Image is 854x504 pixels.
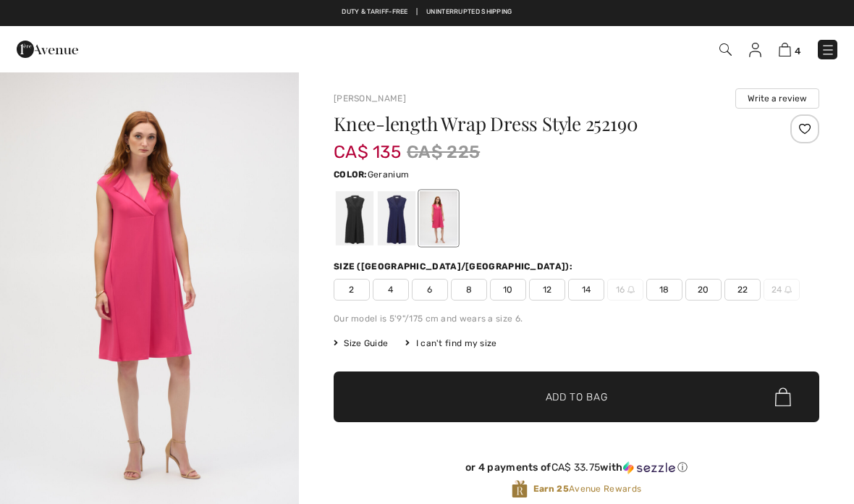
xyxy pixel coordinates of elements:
span: 8 [451,279,487,301]
h1: Knee-length Wrap Dress Style 252190 [334,114,738,133]
a: 4 [779,41,800,58]
img: Avenue Rewards [512,479,528,499]
span: 6 [412,279,448,301]
div: Size ([GEOGRAPHIC_DATA]/[GEOGRAPHIC_DATA]): [334,260,575,273]
img: Menu [821,43,835,57]
span: CA$ 225 [407,139,480,165]
span: CA$ 135 [334,127,401,162]
span: Add to Bag [546,390,608,405]
button: Add to Bag [334,371,819,422]
img: Bag.svg [775,387,791,406]
div: Black [336,191,373,245]
div: Geranium [420,191,457,245]
a: 1ère Avenue [17,41,78,55]
div: Our model is 5'9"/175 cm and wears a size 6. [334,312,819,325]
span: 20 [685,279,722,301]
img: 1ère Avenue [17,35,78,64]
span: 4 [373,279,409,301]
img: My Info [749,43,761,57]
div: I can't find my size [405,337,496,350]
span: 12 [529,279,565,301]
span: 22 [724,279,761,301]
strong: Earn 25 [533,484,569,494]
span: CA$ 33.75 [551,461,601,474]
span: 18 [646,279,682,301]
img: ring-m.svg [627,286,635,293]
span: Color: [334,169,368,180]
span: 10 [490,279,526,301]
span: Geranium [368,169,409,180]
img: Shopping Bag [779,43,791,56]
a: [PERSON_NAME] [334,93,406,104]
span: 4 [795,46,800,56]
button: Write a review [735,88,819,109]
div: or 4 payments of with [334,461,819,474]
span: 24 [764,279,800,301]
span: 16 [607,279,643,301]
img: Search [719,43,732,56]
span: 2 [334,279,370,301]
div: or 4 payments ofCA$ 33.75withSezzle Click to learn more about Sezzle [334,461,819,479]
div: Midnight Blue [378,191,415,245]
span: Size Guide [334,337,388,350]
span: Avenue Rewards [533,482,641,495]
img: Sezzle [623,461,675,474]
span: 14 [568,279,604,301]
img: ring-m.svg [785,286,792,293]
